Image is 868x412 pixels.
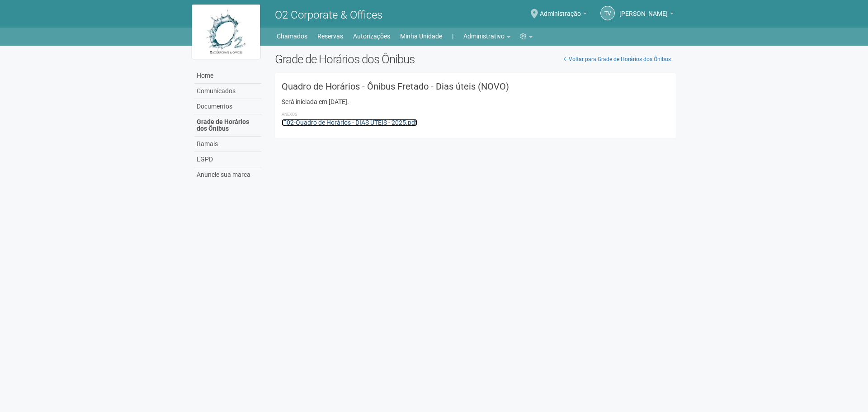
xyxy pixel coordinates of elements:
[275,52,676,66] h2: Grade de Horários dos Ônibus
[275,9,382,21] span: O2 Corporate & Offices
[540,11,587,19] a: Administração
[619,1,668,17] span: Thayane Vasconcelos Torres
[282,82,669,91] h3: Quadro de Horários - Ônibus Fretado - Dias úteis (NOVO)
[317,30,343,43] a: Reservas
[194,152,261,167] a: LGPD
[520,30,533,43] a: Configurações
[194,114,261,137] a: Grade de Horários dos Ônibus
[192,5,260,59] img: logo.jpg
[282,110,669,118] li: Anexos
[540,1,581,17] span: Administração
[194,99,261,114] a: Documentos
[452,30,453,43] a: |
[194,167,261,182] a: Anuncie sua marca
[400,30,442,43] a: Minha Unidade
[282,119,417,126] a: 02-Quadro de Horários - DIAS ÚTEIS - 2025.pdf
[194,137,261,152] a: Ramais
[194,84,261,99] a: Comunicados
[600,6,615,20] a: TV
[353,30,390,43] a: Autorizações
[194,68,261,84] a: Home
[559,52,676,66] a: Voltar para Grade de Horários dos Ônibus
[463,30,510,43] a: Administrativo
[619,11,674,19] a: [PERSON_NAME]
[277,30,307,43] a: Chamados
[282,98,669,106] div: Será iniciada em [DATE].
